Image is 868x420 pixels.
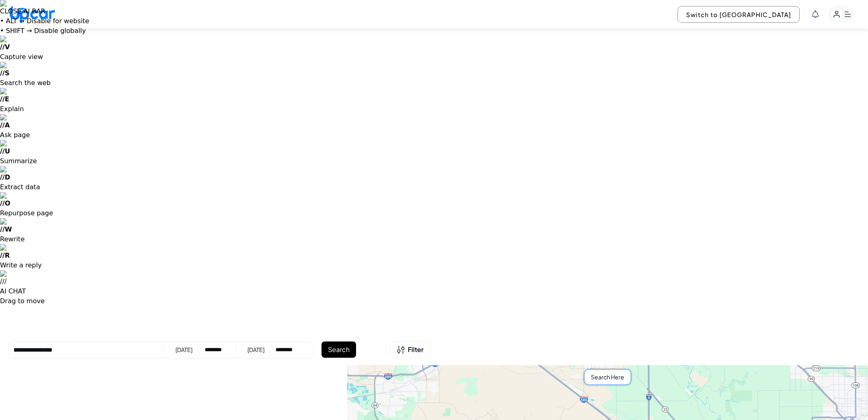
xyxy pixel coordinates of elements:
[584,369,631,385] div: Search Here
[408,345,424,354] span: Filter
[247,346,265,354] div: [DATE]
[175,346,192,354] div: [DATE]
[321,341,356,358] button: Search
[390,341,431,358] button: Open filters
